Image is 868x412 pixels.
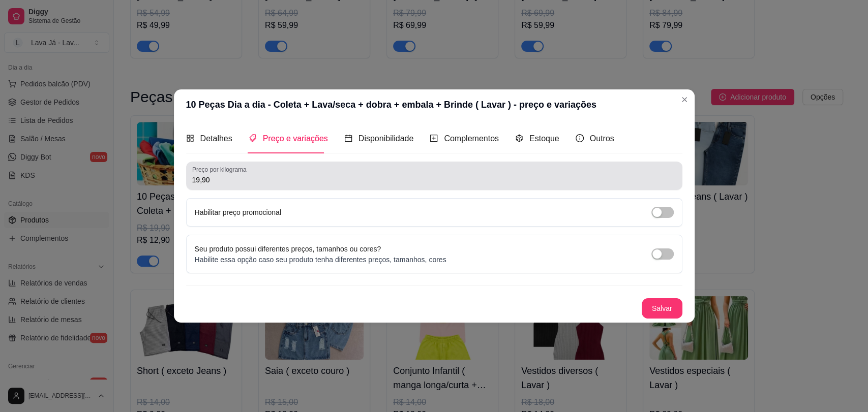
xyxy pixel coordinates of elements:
span: info-circle [576,134,584,142]
span: plus-square [430,134,438,142]
p: Habilite essa opção caso seu produto tenha diferentes preços, tamanhos, cores [195,255,446,265]
span: calendar [344,134,352,142]
span: Disponibilidade [358,134,414,143]
span: Estoque [529,134,559,143]
label: Seu produto possui diferentes preços, tamanhos ou cores? [195,245,381,253]
button: Close [676,91,693,108]
input: Preço por kilograma [192,175,676,185]
span: tags [249,134,257,142]
label: Habilitar preço promocional [195,208,281,216]
span: Complementos [444,134,499,143]
span: Outros [590,134,614,143]
span: appstore [186,134,194,142]
span: code-sandbox [515,134,523,142]
span: Preço e variações [263,134,328,143]
header: 10 Peças Dia a dia - Coleta + Lava/seca + dobra + embala + Brinde ( Lavar ) - preço e variações [174,89,695,120]
span: Detalhes [200,134,232,143]
label: Preço por kilograma [192,165,250,174]
button: Salvar [642,298,682,319]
